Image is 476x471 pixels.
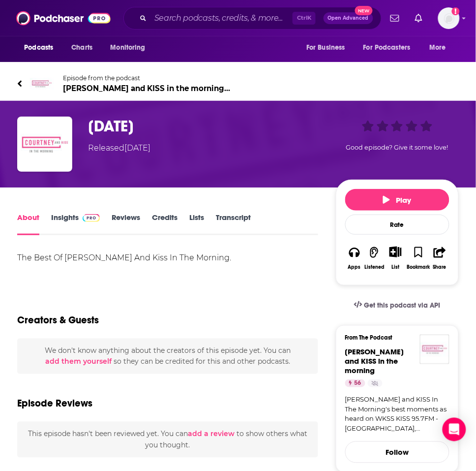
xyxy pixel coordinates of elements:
[71,41,92,55] span: Charts
[443,418,466,441] div: Open Intercom Messenger
[150,10,293,26] input: Search podcasts, credits, & more...
[348,264,361,270] div: Apps
[299,38,357,57] button: open menu
[123,7,382,30] div: Search podcasts, credits, & more...
[110,41,145,55] span: Monitoring
[438,7,460,29] button: Show profile menu
[293,12,316,25] span: Ctrl K
[345,240,364,276] button: Apps
[17,117,72,172] img: Monday, October 6th 2025
[411,10,426,27] a: Show notifications dropdown
[324,12,373,24] button: Open AdvancedNew
[364,301,441,310] span: Get this podcast via API
[189,213,204,235] a: Lists
[355,379,361,389] span: 56
[17,251,318,265] div: The Best Of [PERSON_NAME] And Kiss In The Morning.
[345,347,404,376] span: [PERSON_NAME] and KISS in the morning
[345,441,449,463] button: Follow
[28,430,307,449] span: This episode hasn't been reviewed yet. You can to show others what you thought.
[345,395,449,434] a: [PERSON_NAME] and KISS In The Morning's best moments as heard on WKSS KISS 95.7FM - [GEOGRAPHIC_D...
[364,264,385,270] div: Listened
[345,335,442,342] h3: From The Podcast
[152,213,178,235] a: Credits
[216,213,251,235] a: Transcript
[438,7,460,29] img: User Profile
[345,189,449,211] button: Play
[420,335,449,364] img: Courtney and KISS in the morning
[45,358,112,366] button: add them yourself
[112,213,140,235] a: Reviews
[345,379,365,387] a: 56
[16,9,111,28] img: Podchaser - Follow, Share and Rate Podcasts
[83,214,100,222] img: Podchaser Pro
[88,142,150,154] div: Released [DATE]
[346,293,448,317] a: Get this podcast via API
[103,38,158,57] button: open menu
[363,41,411,55] span: For Podcasters
[17,72,238,95] a: Courtney and KISS in the morningEpisode from the podcast[PERSON_NAME] and KISS in the morning
[346,144,448,151] span: Good episode? Give it some love!
[430,240,449,276] button: Share
[306,41,345,55] span: For Business
[17,38,66,57] button: open menu
[345,347,404,376] a: Courtney and KISS in the morning
[423,38,459,57] button: open menu
[438,7,460,29] span: Logged in as meg_reilly_edl
[51,213,100,235] a: InsightsPodchaser Pro
[17,213,39,235] a: About
[30,72,54,95] img: Courtney and KISS in the morning
[328,16,369,21] span: Open Advanced
[357,38,425,57] button: open menu
[385,240,406,276] div: Show More ButtonList
[406,240,430,276] button: Bookmark
[452,7,460,15] svg: Add a profile image
[383,195,411,205] span: Play
[430,41,446,55] span: More
[17,398,92,410] h3: Episode Reviews
[63,84,238,93] span: [PERSON_NAME] and KISS in the morning
[364,240,385,276] button: Listened
[88,117,332,136] h1: Monday, October 6th 2025
[45,346,291,366] span: We don't know anything about the creators of this episode yet . You can so they can be credited f...
[407,264,430,270] div: Bookmark
[355,6,373,15] span: New
[392,264,400,270] div: List
[63,74,238,82] span: Episode from the podcast
[387,10,403,27] a: Show notifications dropdown
[345,215,449,235] div: Rate
[65,38,98,57] a: Charts
[433,264,446,270] div: Share
[386,247,406,257] button: Show More Button
[188,429,235,440] button: add a review
[24,41,53,55] span: Podcasts
[17,314,99,327] h2: Creators & Guests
